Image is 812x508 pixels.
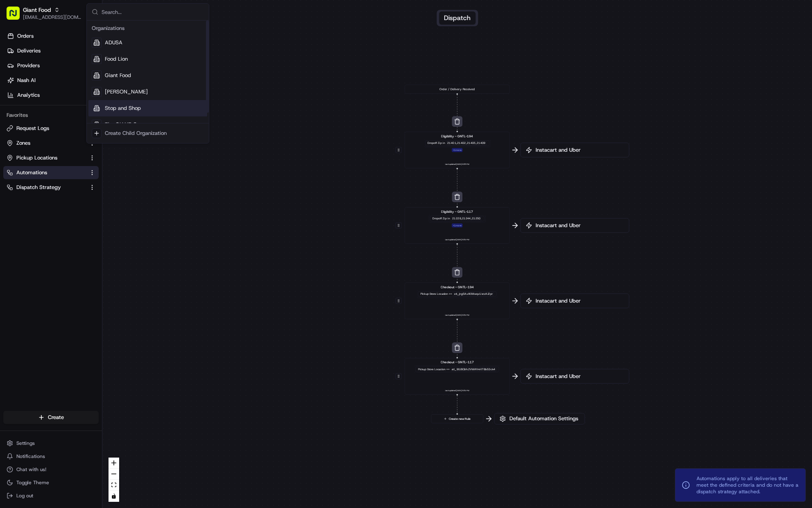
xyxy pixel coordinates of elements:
[66,116,135,130] a: 💻API Documentation
[16,119,63,127] span: Knowledge Base
[7,139,86,147] a: Zones
[7,169,86,176] a: Automations
[3,3,85,23] button: Giant Food[EMAIL_ADDRESS][DOMAIN_NAME]
[8,8,25,25] img: Nash
[448,217,450,221] span: in
[7,154,86,162] a: Pickup Locations
[16,479,49,486] span: Toggle Theme
[105,55,128,63] span: Food Lion
[453,292,494,296] div: stl_jng5AxAfJMwqxUxtzAJ2pr
[3,59,102,72] a: Providers
[16,184,61,191] span: Dispatch Strategy
[534,222,624,229] span: Instacart and Uber
[445,238,469,241] span: Last updated: [DATE] 6:01 PM
[441,134,473,138] span: Eligibility - GNTL-194
[3,122,99,135] button: Request Logs
[3,464,99,475] button: Chat with us!
[3,44,102,57] a: Deliveries
[81,139,99,145] span: Pylon
[17,47,41,55] span: Deliveries
[441,209,473,214] span: Eligibility - GNTL-117
[16,154,57,162] span: Pickup Locations
[105,88,148,96] span: [PERSON_NAME]
[16,139,30,147] span: Zones
[452,148,463,152] div: + 1 more
[534,297,624,305] span: Instacart and Uber
[3,109,99,122] div: Favorites
[445,313,469,317] span: Last updated: [DATE] 6:01 PM
[17,91,40,99] span: Analytics
[534,373,624,380] span: Instacart and Uber
[3,477,99,488] button: Toggle Theme
[48,414,64,421] span: Create
[21,53,135,62] input: Clear
[16,492,33,499] span: Log out
[3,89,102,102] a: Analytics
[441,360,474,364] span: Checkout - GNTL-117
[450,367,496,371] div: stl_9SJBQVk2VMAYmH78b53ck4
[3,437,99,449] button: Settings
[23,6,51,14] button: Giant Food
[58,139,99,145] a: Powered byPylon
[109,458,119,469] button: zoom in
[28,87,104,93] div: We're available if you need us!
[77,119,131,127] span: API Documentation
[69,120,76,126] div: 💻
[451,216,482,221] div: 21228,21244,21250
[3,30,102,43] a: Orders
[16,440,35,446] span: Settings
[16,466,46,473] span: Chat with us!
[449,292,452,296] span: ==
[87,21,209,143] div: Suggestions
[445,389,469,392] span: Last updated: [DATE] 6:01 PM
[105,121,156,128] span: The GIANT Company
[452,223,463,228] div: + 1 more
[3,74,102,87] a: Nash AI
[3,490,99,501] button: Log out
[494,413,585,424] button: Default Automation Settings
[443,141,445,145] span: in
[7,184,86,191] a: Dispatch Strategy
[5,116,66,130] a: 📗Knowledge Base
[109,469,119,480] button: zoom out
[534,146,624,154] span: Instacart and Uber
[446,141,487,145] div: 21401,21402,21405,21409
[16,169,47,176] span: Automations
[405,85,509,94] div: Order / Delivery Received
[88,22,207,34] div: Organizations
[105,130,167,137] div: Create Child Organization
[8,33,149,46] p: Welcome 👋
[23,14,81,21] button: [EMAIL_ADDRESS][DOMAIN_NAME]
[102,4,204,20] input: Search...
[446,368,450,371] span: ==
[139,81,149,91] button: Start new chat
[105,72,131,79] span: Giant Food
[16,125,49,132] span: Request Logs
[3,411,99,424] button: Create
[16,453,45,460] span: Notifications
[445,163,469,166] span: Last updated: [DATE] 6:00 PM
[17,77,36,84] span: Nash AI
[109,480,119,491] button: fit view
[8,120,15,126] div: 📗
[3,451,99,462] button: Notifications
[418,368,446,371] span: Pickup Store Location
[8,78,23,93] img: 1736555255976-a54dd68f-1ca7-489b-9aae-adbdc363a1c4
[7,125,86,132] a: Request Logs
[432,217,447,221] span: Dropoff Zip
[441,285,474,289] span: Checkout - GNTL-194
[28,78,134,87] div: Start new chat
[508,415,580,422] span: Default Automation Settings
[3,137,99,150] button: Zones
[17,32,34,40] span: Orders
[439,11,475,25] button: Dispatch
[17,62,40,69] span: Providers
[421,292,448,296] span: Pickup Store Location
[427,141,442,145] span: Dropoff Zip
[3,151,99,164] button: Pickup Locations
[431,415,483,423] button: Create new Rule
[3,166,99,179] button: Automations
[3,181,99,194] button: Dispatch Strategy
